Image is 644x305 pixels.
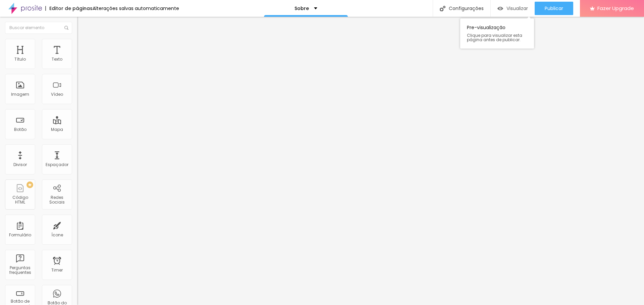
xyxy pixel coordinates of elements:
[93,6,179,11] div: Alterações salvas automaticamente
[14,57,26,62] div: Título
[440,6,445,11] img: Icone
[51,233,63,237] div: Ícone
[11,92,29,97] div: Imagem
[506,6,528,11] span: Visualizar
[5,22,72,34] input: Buscar elemento
[14,127,26,132] div: Botão
[51,268,63,273] div: Timer
[51,127,63,132] div: Mapa
[7,195,33,205] div: Código HTML
[294,6,309,11] p: Sobre
[467,33,527,42] span: Clique para visualizar esta página antes de publicar.
[545,6,563,11] span: Publicar
[46,162,68,167] div: Espaçador
[9,233,31,237] div: Formulário
[7,265,33,275] div: Perguntas frequentes
[64,26,68,30] img: Icone
[535,2,573,15] button: Publicar
[597,5,634,11] span: Fazer Upgrade
[44,195,70,205] div: Redes Sociais
[13,162,27,167] div: Divisor
[491,2,535,15] button: Visualizar
[51,92,63,97] div: Vídeo
[52,57,62,62] div: Texto
[460,18,534,49] div: Pre-visualização
[497,6,503,11] img: view-1.svg
[77,17,644,305] iframe: Editor
[45,6,93,11] div: Editor de páginas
